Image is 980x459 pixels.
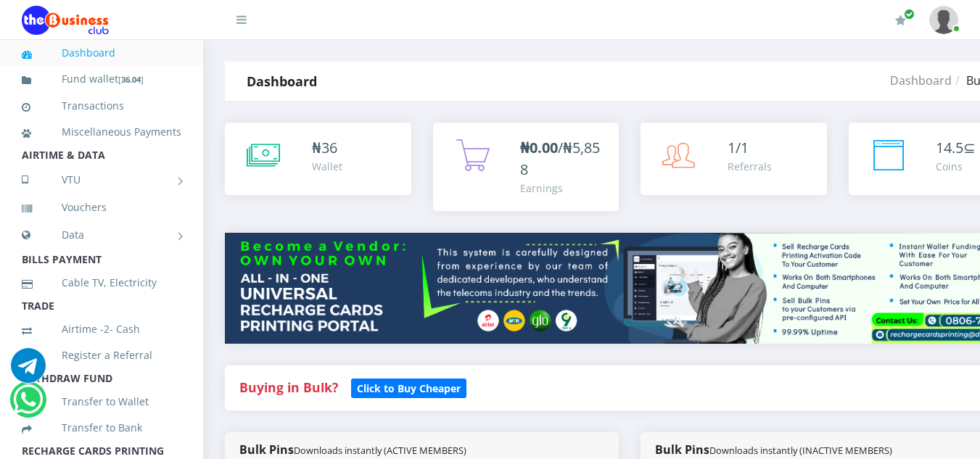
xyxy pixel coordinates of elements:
[520,138,600,179] span: /₦5,858
[890,73,952,88] a: Dashboard
[22,89,181,123] a: Transactions
[641,123,827,195] a: 1/1 Referrals
[357,381,461,395] b: Click to Buy Cheaper
[520,138,558,157] b: ₦0.00
[520,181,605,196] div: Earnings
[936,138,963,157] span: 14.5
[22,217,181,253] a: Data
[294,444,466,457] small: Downloads instantly (ACTIVE MEMBERS)
[895,15,906,26] i: Renew/Upgrade Subscription
[655,442,892,458] strong: Bulk Pins
[312,137,342,159] div: ₦
[936,137,976,159] div: ⊆
[247,73,317,90] strong: Dashboard
[239,379,338,396] strong: Buying in Bulk?
[22,6,109,35] img: Logo
[22,313,181,346] a: Airtime -2- Cash
[121,74,141,85] b: 36.04
[22,339,181,372] a: Register a Referral
[11,359,46,383] a: Chat for support
[225,123,411,195] a: ₦36 Wallet
[709,444,892,457] small: Downloads instantly (INACTIVE MEMBERS)
[351,379,466,396] a: Click to Buy Cheaper
[13,393,43,417] a: Chat for support
[22,385,181,418] a: Transfer to Wallet
[22,266,181,299] a: Cable TV, Electricity
[904,9,915,20] span: Renew/Upgrade Subscription
[728,159,772,174] div: Referrals
[22,411,181,444] a: Transfer to Bank
[22,36,181,70] a: Dashboard
[22,162,181,198] a: VTU
[321,138,337,157] span: 36
[936,159,976,174] div: Coins
[728,138,749,157] span: 1/1
[22,115,181,149] a: Miscellaneous Payments
[22,191,181,224] a: Vouchers
[22,62,181,96] a: Fund wallet[36.04]
[929,6,958,34] img: User
[118,74,144,85] small: [ ]
[433,123,619,211] a: ₦0.00/₦5,858 Earnings
[239,442,466,458] strong: Bulk Pins
[312,159,342,174] div: Wallet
